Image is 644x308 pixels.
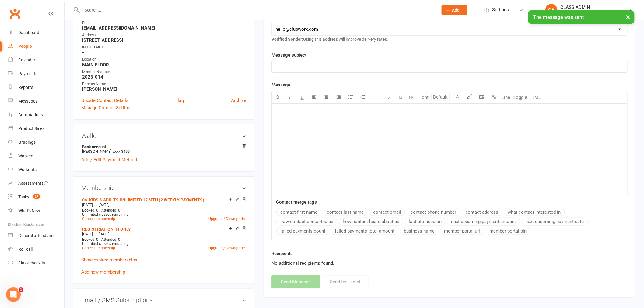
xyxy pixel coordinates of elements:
[405,218,446,226] button: last-attended-on
[33,194,40,199] span: 27
[406,91,418,103] button: H4
[276,218,337,226] button: how-contact-contacted-us
[18,153,33,158] div: Waivers
[18,58,35,62] div: Calendar
[452,8,460,12] span: Add
[82,203,93,207] span: [DATE]
[81,104,133,111] a: Manage Comms Settings
[175,97,184,104] a: Flag
[369,91,381,103] button: H1
[512,91,543,103] button: Toggle HTML
[81,184,246,191] h3: Membership
[8,256,64,270] a: Class kiosk mode
[8,40,64,53] a: People
[81,144,246,155] li: [PERSON_NAME]
[8,122,64,135] a: Product Sales
[81,132,246,139] h3: Wallet
[18,167,37,172] div: Workouts
[271,81,290,89] label: Message
[82,217,115,221] a: Cancel membership
[82,32,246,38] div: Address
[81,156,137,163] a: Add / Edit Payment Method
[561,10,627,16] div: ATI Midvale / [GEOGRAPHIC_DATA]
[486,227,531,235] button: member-portal-pin
[522,218,588,226] button: next-upcoming-payment-date
[276,227,329,235] button: failed-payments-count
[323,208,368,216] button: contact-last-name
[451,91,464,103] button: A
[8,243,64,256] a: Roll call
[504,208,565,216] button: what-contact-interested-in
[528,10,635,24] div: The message was sent
[418,91,430,103] button: Font
[82,242,129,246] span: Unlimited classes remaining
[18,126,44,131] div: Product Sales
[462,208,502,216] button: contact-address
[18,208,40,213] div: What's New
[82,62,246,68] strong: MAIN FLOOR
[82,50,246,55] strong: -
[8,26,64,40] a: Dashboard
[8,67,64,81] a: Payments
[8,81,64,94] a: Reports
[18,194,29,199] div: Tasks
[113,149,130,154] span: xxxx 3466
[18,181,48,186] div: Assessments
[545,4,558,16] div: CA
[8,163,64,177] a: Workouts
[18,85,33,90] div: Reports
[18,30,39,35] div: Dashboard
[101,208,120,212] span: Attended: 0
[18,140,36,145] div: Gradings
[81,257,137,263] a: Show expired memberships
[81,232,246,236] div: —
[18,71,37,76] div: Payments
[99,203,109,207] span: [DATE]
[8,135,64,149] a: Gradings
[6,287,21,302] iframe: Intercom live chat
[7,6,23,21] a: Clubworx
[82,232,93,236] span: [DATE]
[8,94,64,108] a: Messages
[231,97,246,104] a: Archive
[500,91,512,103] button: Line
[82,246,115,250] a: Cancel membership
[81,269,125,275] a: Add new membership
[82,208,98,212] span: Booked: 0
[208,246,245,250] a: Upgrade / Downgrade
[442,5,467,15] button: Add
[82,69,246,75] div: Member Number
[492,3,509,17] span: Settings
[82,37,246,43] strong: [STREET_ADDRESS]
[19,287,23,292] span: 1
[18,112,43,117] div: Automations
[80,6,434,14] input: Search...
[82,25,246,31] strong: [EMAIL_ADDRESS][DOMAIN_NAME]
[8,53,64,67] a: Calendar
[82,237,98,242] span: Booked: 0
[301,95,304,100] span: U
[447,218,520,226] button: next-upcoming-payment-amount
[271,51,306,59] label: Message subject
[82,57,246,62] div: Location
[82,212,129,217] span: Unlimited classes remaining
[18,233,55,238] div: General attendance
[82,81,246,87] div: Parents Name
[440,227,484,235] button: member-portal-url
[331,227,398,235] button: failed-payments-total-amount
[8,229,64,243] a: General attendance kiosk mode
[432,93,450,101] input: Default
[99,232,109,236] span: [DATE]
[8,177,64,190] a: Assessments
[8,204,64,218] a: What's New
[276,208,321,216] button: contact-first-name
[394,91,406,103] button: H3
[296,91,308,103] button: U
[81,97,128,104] a: Update Contact Details
[271,37,388,42] span: Using this address will improve delivery rates.
[18,44,32,49] div: People
[208,217,245,221] a: Upgrade / Downgrade
[8,108,64,122] a: Automations
[82,44,246,50] div: INS DETAILS
[8,190,64,204] a: Tasks 27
